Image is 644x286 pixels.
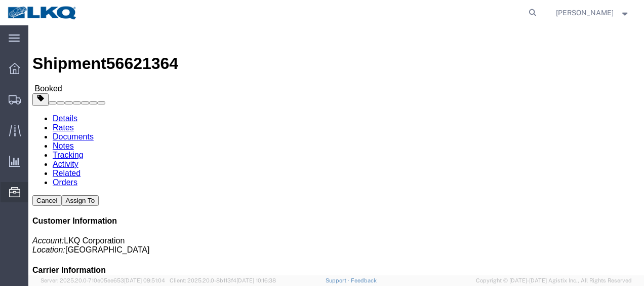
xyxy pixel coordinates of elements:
[41,277,165,283] span: Server: 2025.20.0-710e05ee653
[326,277,351,283] a: Support
[555,7,630,19] button: [PERSON_NAME]
[351,277,377,283] a: Feedback
[556,7,614,18] span: Robert Benette
[124,277,165,283] span: [DATE] 09:51:04
[236,277,276,283] span: [DATE] 10:16:38
[476,276,632,285] span: Copyright © [DATE]-[DATE] Agistix Inc., All Rights Reserved
[28,25,644,275] iframe: FS Legacy Container
[7,5,78,20] img: logo
[170,277,276,283] span: Client: 2025.20.0-8b113f4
